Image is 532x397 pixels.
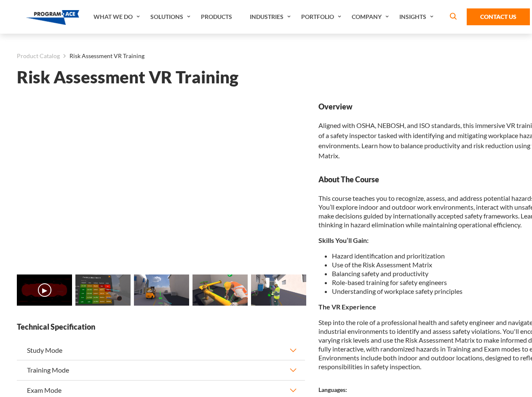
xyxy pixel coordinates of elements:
iframe: Risk Assessment VR Training - Video 0 [17,101,305,264]
button: Study Mode [17,341,305,360]
img: Risk Assessment VR Training - Preview 1 [75,274,131,306]
a: Product Catalog [17,51,60,61]
img: Risk Assessment VR Training - Preview 3 [192,274,248,306]
img: Program-Ace [26,10,80,25]
strong: Technical Specification [17,322,305,332]
a: Contact Us [467,8,530,25]
strong: Languages: [318,386,347,393]
img: Risk Assessment VR Training - Preview 2 [134,274,189,306]
button: ▶ [38,283,51,297]
li: Risk Assessment VR Training [60,51,144,61]
button: Training Mode [17,360,305,380]
img: Risk Assessment VR Training - Preview 4 [251,274,306,306]
img: Risk Assessment VR Training - Video 0 [17,274,72,306]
